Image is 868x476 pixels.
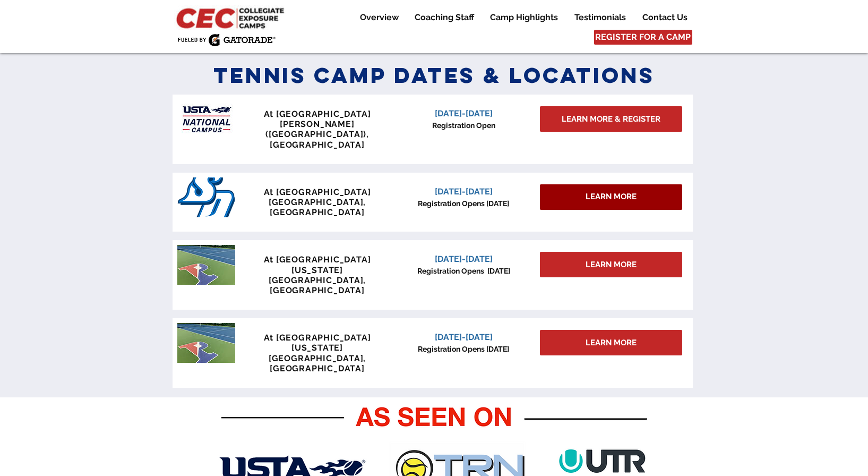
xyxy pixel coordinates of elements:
[264,109,371,119] span: At [GEOGRAPHIC_DATA]
[177,33,276,46] img: Fueled by Gatorade.png
[595,31,691,43] span: REGISTER FOR A CAMP
[540,184,682,210] div: LEARN MORE
[213,62,655,89] span: Tennis Camp Dates & Locations
[435,254,493,264] span: [DATE]-[DATE]
[586,191,637,202] span: LEARN MORE
[177,177,235,217] img: San_Diego_Toreros_logo.png
[435,186,493,197] span: [DATE]-[DATE]
[269,197,366,217] span: [GEOGRAPHIC_DATA], [GEOGRAPHIC_DATA]
[566,11,634,24] a: Testimonials
[569,11,631,24] p: Testimonials
[174,5,289,30] img: CEC Logo Primary_edited.jpg
[177,323,235,363] img: penn tennis courts with logo.jpeg
[409,11,479,24] p: Coaching Staff
[562,114,660,125] span: LEARN MORE & REGISTER
[432,121,495,130] span: Registration Open
[177,99,235,139] img: USTA Campus image_edited.jpg
[586,337,637,348] span: LEARN MORE
[540,106,682,132] a: LEARN MORE & REGISTER
[417,267,510,275] span: Registration Opens [DATE]
[435,332,493,342] span: [DATE]-[DATE]
[407,11,482,24] a: Coaching Staff
[269,275,366,295] span: [GEOGRAPHIC_DATA], [GEOGRAPHIC_DATA]
[586,259,637,270] span: LEARN MORE
[418,345,509,353] span: Registration Opens [DATE]
[352,11,406,24] a: Overview
[344,11,695,24] nav: Site
[265,119,369,149] span: [PERSON_NAME] ([GEOGRAPHIC_DATA]), [GEOGRAPHIC_DATA]
[540,252,682,277] a: LEARN MORE
[264,187,371,197] span: At [GEOGRAPHIC_DATA]
[264,333,371,353] span: At [GEOGRAPHIC_DATA][US_STATE]
[418,199,509,208] span: Registration Opens [DATE]
[355,11,404,24] p: Overview
[634,11,695,24] a: Contact Us
[594,30,692,45] a: REGISTER FOR A CAMP
[540,330,682,355] a: LEARN MORE
[435,108,493,118] span: [DATE]-[DATE]
[177,245,235,285] img: penn tennis courts with logo.jpeg
[485,11,563,24] p: Camp Highlights
[269,353,366,373] span: [GEOGRAPHIC_DATA], [GEOGRAPHIC_DATA]
[264,254,371,275] span: At [GEOGRAPHIC_DATA][US_STATE]
[637,11,693,24] p: Contact Us
[482,11,566,24] a: Camp Highlights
